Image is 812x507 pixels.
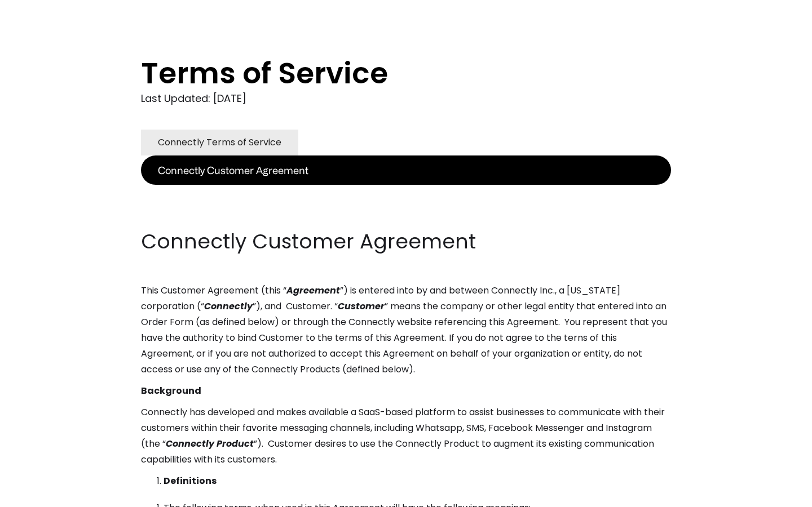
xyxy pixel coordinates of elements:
[158,162,308,178] div: Connectly Customer Agreement
[11,486,68,503] aside: Language selected: English
[166,437,254,450] em: Connectly Product
[158,135,281,150] div: Connectly Terms of Service
[141,90,671,107] div: Last Updated: [DATE]
[141,384,201,397] strong: Background
[141,56,626,90] h1: Terms of Service
[286,284,340,297] em: Agreement
[141,206,671,222] p: ‍
[141,404,671,468] p: Connectly has developed and makes available a SaaS-based platform to assist businesses to communi...
[204,300,253,313] em: Connectly
[141,228,671,256] h2: Connectly Customer Agreement
[141,185,671,201] p: ‍
[23,487,68,503] ul: Language list
[338,300,385,313] em: Customer
[164,474,217,487] strong: Definitions
[141,283,671,377] p: This Customer Agreement (this “ ”) is entered into by and between Connectly Inc., a [US_STATE] co...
